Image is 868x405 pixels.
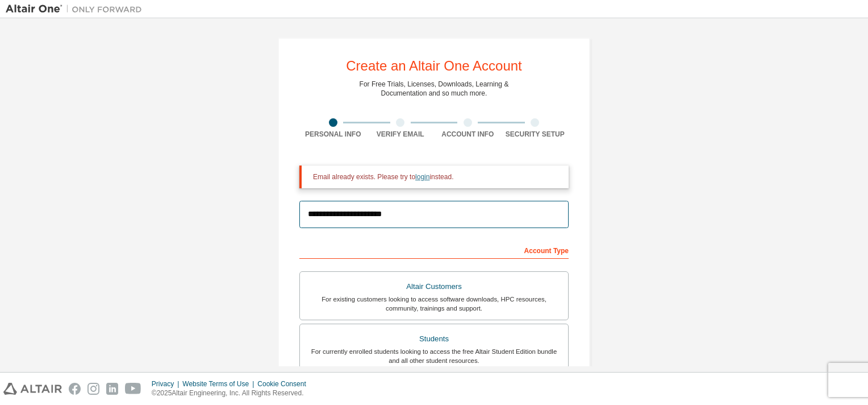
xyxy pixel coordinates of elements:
[307,279,561,295] div: Altair Customers
[106,383,118,395] img: linkedin.svg
[69,383,81,395] img: facebook.svg
[125,383,141,395] img: youtube.svg
[367,130,435,139] div: Verify Email
[87,383,99,395] img: instagram.svg
[299,241,569,259] div: Account Type
[152,379,182,389] div: Privacy
[152,389,313,398] p: © 2025 Altair Engineering, Inc. All Rights Reserved.
[415,173,429,181] a: login
[502,130,569,139] div: Security Setup
[299,130,367,139] div: Personal Info
[307,331,561,347] div: Students
[360,80,509,98] div: For Free Trials, Licenses, Downloads, Learning & Documentation and so much more.
[257,379,312,389] div: Cookie Consent
[313,172,560,181] div: Email already exists. Please try to instead.
[6,3,148,15] img: Altair One
[3,383,62,395] img: altair_logo.svg
[346,59,522,73] div: Create an Altair One Account
[434,130,502,139] div: Account Info
[307,347,561,365] div: For currently enrolled students looking to access the free Altair Student Edition bundle and all ...
[307,295,561,313] div: For existing customers looking to access software downloads, HPC resources, community, trainings ...
[182,379,257,389] div: Website Terms of Use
